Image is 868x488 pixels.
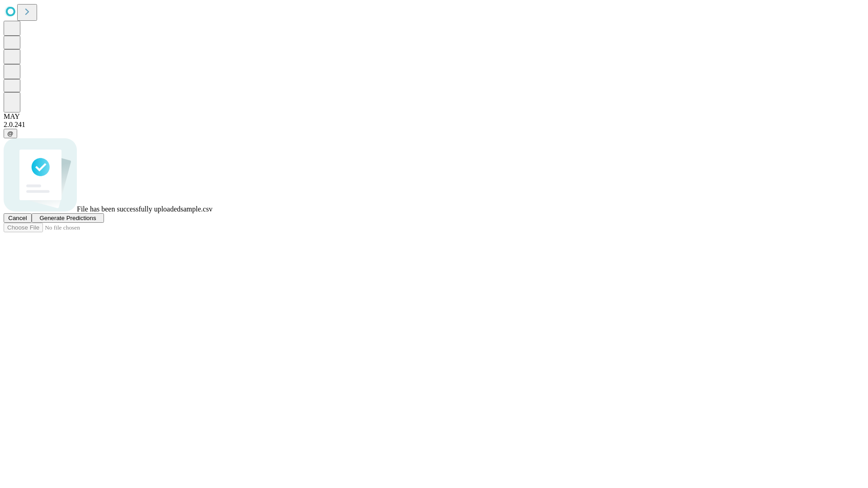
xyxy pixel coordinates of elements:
span: File has been successfully uploaded [77,205,180,213]
button: @ [4,129,17,138]
div: 2.0.241 [4,121,864,129]
span: Cancel [8,215,27,221]
span: sample.csv [180,205,212,213]
span: Generate Predictions [39,215,96,221]
button: Cancel [4,213,32,223]
div: MAY [4,113,864,121]
button: Generate Predictions [32,213,104,223]
span: @ [7,130,14,137]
